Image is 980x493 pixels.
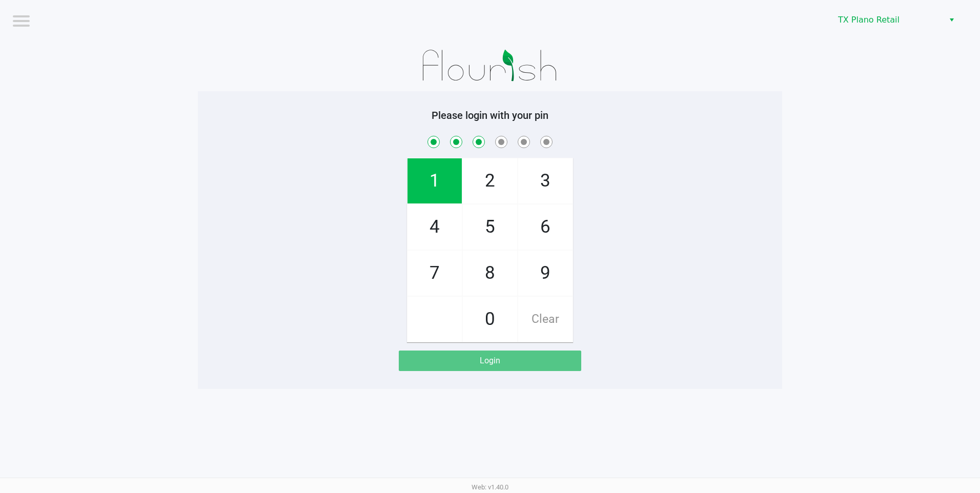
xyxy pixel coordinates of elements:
span: 3 [518,158,573,203]
span: 6 [518,204,573,250]
span: 2 [463,158,517,203]
span: 5 [463,204,517,250]
h5: Please login with your pin [206,109,774,121]
span: 1 [407,158,462,203]
span: 7 [407,251,462,296]
span: 8 [463,251,517,296]
span: Web: v1.40.0 [472,483,508,491]
span: Clear [518,297,573,342]
span: 4 [407,204,462,250]
span: TX Plano Retail [838,14,938,26]
span: 0 [463,297,517,342]
span: 9 [518,251,573,296]
button: Select [944,11,959,29]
